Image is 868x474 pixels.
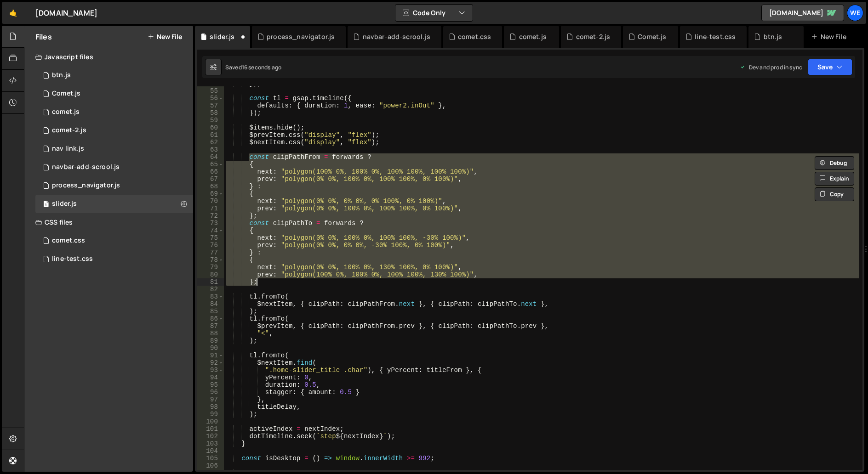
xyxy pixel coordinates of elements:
div: Saved [225,63,281,71]
div: 85 [197,308,224,315]
div: 16 seconds ago [242,63,281,71]
div: 104 [197,447,224,455]
div: 17167/47466.js [35,176,193,195]
div: line-test.css [52,255,93,263]
div: process_navigator.js [267,32,335,41]
button: Save [808,59,852,75]
div: 65 [197,161,224,168]
div: 98 [197,403,224,411]
div: 64 [197,153,224,161]
div: 61 [197,131,224,139]
a: We [847,5,863,21]
a: [DOMAIN_NAME] [761,5,844,21]
div: 17167/47443.js [35,158,193,176]
div: 79 [197,264,224,271]
div: Javascript files [24,48,193,66]
div: 105 [197,455,224,462]
div: btn.js [52,71,71,79]
div: slider.js [210,32,234,41]
div: 89 [197,337,224,344]
div: Dev and prod in sync [740,63,802,71]
div: 67 [197,175,224,183]
div: 63 [197,146,224,153]
div: 17167/47404.js [35,85,193,103]
div: 82 [197,286,224,293]
div: 58 [197,109,224,117]
div: nav link.js [52,145,84,153]
div: New File [811,32,850,41]
div: [DOMAIN_NAME] [35,7,97,18]
div: 80 [197,271,224,278]
button: Explain [815,172,854,186]
div: CSS files [24,213,193,231]
div: 56 [197,95,224,102]
div: 17167/47408.css [35,231,193,250]
div: 90 [197,344,224,352]
div: 78 [197,256,224,264]
div: slider.js [52,200,77,208]
div: 17167/47522.js [35,195,193,213]
div: 97 [197,396,224,403]
div: 17167/47512.js [35,140,193,158]
div: 70 [197,197,224,205]
div: 81 [197,278,224,286]
div: 68 [197,183,224,190]
div: 17167/47405.js [35,121,193,140]
span: 1 [43,201,49,209]
div: 17167/47403.css [35,250,193,268]
div: comet-2.js [576,32,611,41]
div: 55 [197,87,224,95]
div: 74 [197,227,224,234]
div: 83 [197,293,224,300]
div: 103 [197,440,224,447]
a: 🤙 [2,2,24,24]
div: 62 [197,139,224,146]
div: 84 [197,300,224,308]
div: 66 [197,168,224,175]
div: navbar-add-scrool.js [363,32,430,41]
div: 17167/47401.js [35,66,193,85]
div: 101 [197,425,224,433]
div: process_navigator.js [52,181,120,190]
div: 106 [197,462,224,469]
div: comet.css [52,237,85,245]
div: 96 [197,389,224,396]
div: comet.css [458,32,491,41]
div: comet-2.js [52,126,86,135]
div: 59 [197,117,224,124]
div: 73 [197,220,224,227]
div: 88 [197,330,224,337]
div: 69 [197,190,224,197]
div: 102 [197,433,224,440]
div: Comet.js [638,32,666,41]
div: line-test.css [695,32,736,41]
button: New File [148,33,182,40]
div: 94 [197,374,224,381]
div: 77 [197,249,224,256]
div: 17167/47407.js [35,103,193,121]
div: comet.js [52,108,80,116]
div: 75 [197,234,224,242]
div: comet.js [519,32,547,41]
div: 76 [197,242,224,249]
div: 91 [197,352,224,359]
div: 60 [197,124,224,131]
div: navbar-add-scrool.js [52,163,120,171]
div: 92 [197,359,224,367]
button: Copy [815,187,854,201]
h2: Files [35,32,52,42]
div: 57 [197,102,224,109]
div: btn.js [764,32,782,41]
div: 93 [197,367,224,374]
div: 86 [197,315,224,322]
div: 99 [197,411,224,418]
div: 95 [197,381,224,389]
div: 71 [197,205,224,212]
div: 72 [197,212,224,220]
div: Comet.js [52,90,80,98]
div: 87 [197,322,224,330]
div: 100 [197,418,224,425]
button: Code Only [395,5,473,21]
button: Debug [815,156,854,170]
